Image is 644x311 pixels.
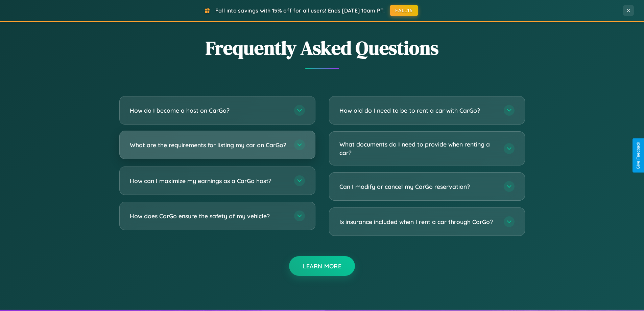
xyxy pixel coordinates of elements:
[130,106,287,115] h3: How do I become a host on CarGo?
[119,35,525,61] h2: Frequently Asked Questions
[130,212,287,220] h3: How does CarGo ensure the safety of my vehicle?
[215,7,385,14] span: Fall into savings with 15% off for all users! Ends [DATE] 10am PT.
[339,106,497,115] h3: How old do I need to be to rent a car with CarGo?
[339,140,497,157] h3: What documents do I need to provide when renting a car?
[289,256,355,276] button: Learn More
[390,5,418,16] button: FALL15
[339,218,497,226] h3: Is insurance included when I rent a car through CarGo?
[130,177,287,185] h3: How can I maximize my earnings as a CarGo host?
[130,141,287,149] h3: What are the requirements for listing my car on CarGo?
[339,182,497,191] h3: Can I modify or cancel my CarGo reservation?
[636,142,641,169] div: Give Feedback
